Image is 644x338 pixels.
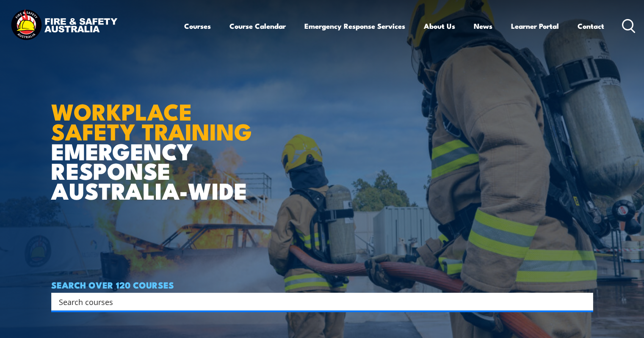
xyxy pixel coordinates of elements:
h4: SEARCH OVER 120 COURSES [51,280,593,289]
a: Learner Portal [511,15,559,37]
button: Search magnifier button [578,296,590,308]
h1: EMERGENCY RESPONSE AUSTRALIA-WIDE [51,80,258,200]
a: About Us [424,15,455,37]
a: Course Calendar [229,15,286,37]
a: Emergency Response Services [304,15,405,37]
a: Courses [184,15,211,37]
form: Search form [61,296,576,308]
input: Search input [59,295,575,308]
strong: WORKPLACE SAFETY TRAINING [51,93,252,148]
a: Contact [578,15,604,37]
a: News [474,15,492,37]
